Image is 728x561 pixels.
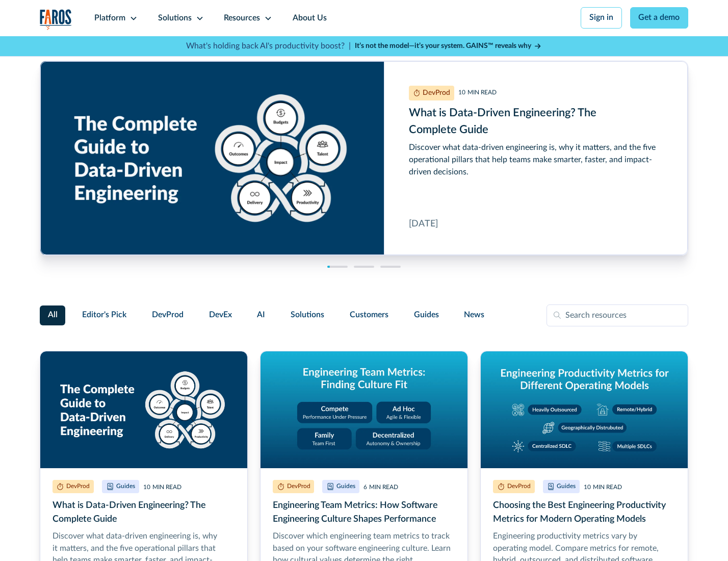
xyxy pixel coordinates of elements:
[40,61,688,255] div: cms-link
[355,42,531,49] strong: It’s not the model—it’s your system. GAINS™ reveals why
[152,309,184,321] span: DevProd
[547,304,688,327] input: Search resources
[464,309,484,321] span: News
[40,351,247,468] img: Graphic titled 'The Complete Guide to Data-Driven Engineering' showing five pillars around a cent...
[40,61,688,255] a: What is Data-Driven Engineering? The Complete Guide
[261,351,467,468] img: Graphic titled 'Engineering Team Metrics: Finding Culture Fit' with four cultural models: Compete...
[158,12,192,24] div: Solutions
[291,309,324,321] span: Solutions
[630,7,689,29] a: Get a demo
[355,41,542,52] a: It’s not the model—it’s your system. GAINS™ reveals why
[186,40,351,53] p: What's holding back AI's productivity boost? |
[82,309,126,321] span: Editor's Pick
[48,309,58,321] span: All
[40,9,72,30] img: Logo of the analytics and reporting company Faros.
[581,7,622,29] a: Sign in
[257,309,265,321] span: AI
[481,351,688,468] img: Graphic titled 'Engineering productivity metrics for different operating models' showing five mod...
[350,309,388,321] span: Customers
[94,12,125,24] div: Platform
[224,12,260,24] div: Resources
[209,309,232,321] span: DevEx
[40,304,689,327] form: Filter Form
[40,9,72,30] a: home
[414,309,439,321] span: Guides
